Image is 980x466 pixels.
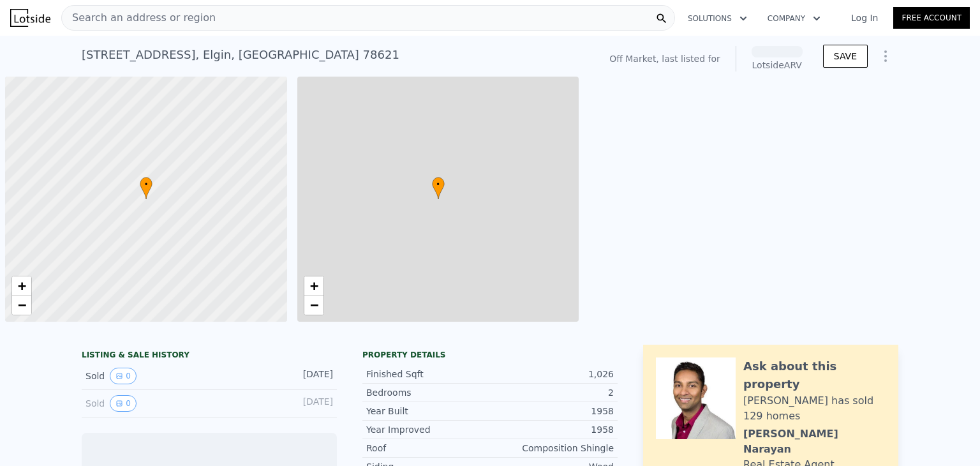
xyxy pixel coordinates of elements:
[12,296,31,315] a: Zoom out
[432,177,445,199] div: •
[490,368,614,380] div: 1,026
[276,368,333,384] div: [DATE]
[366,368,490,380] div: Finished Sqft
[304,276,323,296] a: Zoom in
[18,278,26,294] span: +
[18,297,26,313] span: −
[362,350,618,360] div: Property details
[140,177,152,199] div: •
[85,368,199,384] div: Sold
[366,442,490,455] div: Roof
[757,7,831,30] button: Company
[82,350,337,363] div: LISTING & SALE HISTORY
[893,7,970,29] a: Free Account
[873,43,898,69] button: Show Options
[85,395,199,412] div: Sold
[752,59,803,71] div: Lotside ARV
[366,423,490,436] div: Year Improved
[490,386,614,399] div: 2
[110,368,137,384] button: View historical data
[823,45,868,68] button: SAVE
[276,395,333,412] div: [DATE]
[140,179,152,190] span: •
[304,296,323,315] a: Zoom out
[366,386,490,399] div: Bedrooms
[836,11,893,24] a: Log In
[309,297,318,313] span: −
[62,10,216,26] span: Search an address or region
[82,46,399,64] div: [STREET_ADDRESS] , Elgin , [GEOGRAPHIC_DATA] 78621
[678,7,757,30] button: Solutions
[743,426,886,457] div: [PERSON_NAME] Narayan
[432,179,445,190] span: •
[609,52,720,65] div: Off Market, last listed for
[366,405,490,417] div: Year Built
[12,276,31,296] a: Zoom in
[309,278,318,294] span: +
[490,405,614,417] div: 1958
[743,393,886,424] div: [PERSON_NAME] has sold 129 homes
[10,9,50,27] img: Lotside
[490,423,614,436] div: 1958
[743,357,886,393] div: Ask about this property
[110,395,137,412] button: View historical data
[490,442,614,455] div: Composition Shingle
